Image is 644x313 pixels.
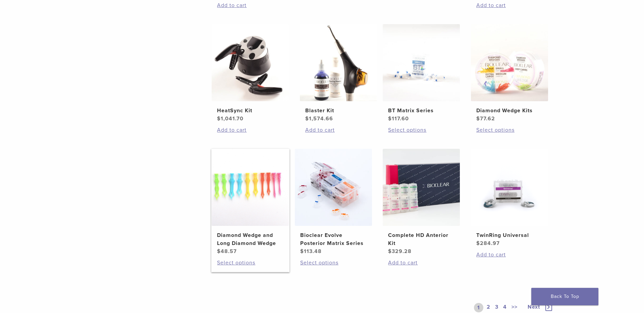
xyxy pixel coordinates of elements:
a: 1 [474,303,483,312]
a: HeatSync KitHeatSync Kit $1,041.70 [211,24,289,123]
a: Add to cart: “TwinRing Universal” [476,251,543,259]
a: Bioclear Evolve Posterior Matrix SeriesBioclear Evolve Posterior Matrix Series $113.48 [294,149,373,255]
span: $ [217,248,221,255]
a: Complete HD Anterior KitComplete HD Anterior Kit $329.28 [382,149,461,255]
a: Diamond Wedge and Long Diamond WedgeDiamond Wedge and Long Diamond Wedge $48.57 [211,149,289,255]
h2: Complete HD Anterior Kit [388,231,454,247]
a: Select options for “Bioclear Evolve Posterior Matrix Series” [300,259,367,267]
a: 4 [502,303,508,312]
a: Add to cart: “Complete HD Anterior Kit” [388,259,454,267]
h2: BT Matrix Series [388,107,454,115]
a: 2 [485,303,492,312]
a: 3 [494,303,500,312]
a: Select options for “Diamond Wedge Kits” [476,126,543,134]
img: Bioclear Evolve Posterior Matrix Series [295,149,372,226]
img: Blaster Kit [300,24,377,101]
a: Add to cart: “Blaster Kit” [305,126,372,134]
span: $ [476,115,480,122]
a: Add to cart: “HeatSync Kit” [217,126,283,134]
h2: Blaster Kit [305,107,372,115]
a: Diamond Wedge KitsDiamond Wedge Kits $77.62 [471,24,549,123]
a: Blaster KitBlaster Kit $1,574.66 [300,24,378,123]
img: Diamond Wedge and Long Diamond Wedge [212,149,289,226]
bdi: 113.48 [300,248,322,255]
a: >> [510,303,519,312]
bdi: 1,041.70 [217,115,244,122]
h2: Diamond Wedge Kits [476,107,543,115]
img: HeatSync Kit [212,24,289,101]
span: $ [300,248,304,255]
bdi: 117.60 [388,115,409,122]
img: Complete HD Anterior Kit [383,149,460,226]
img: TwinRing Universal [471,149,548,226]
span: $ [476,240,480,247]
a: Add to cart: “Bioclear Rubber Dam Stamp” [217,1,283,9]
h2: Bioclear Evolve Posterior Matrix Series [300,231,367,247]
h2: TwinRing Universal [476,231,543,239]
h2: HeatSync Kit [217,107,283,115]
img: Diamond Wedge Kits [471,24,548,101]
a: Back To Top [531,288,598,305]
a: Add to cart: “Rockstar (RS) Polishing Kit” [476,1,543,9]
span: Next [528,304,540,310]
bdi: 1,574.66 [305,115,333,122]
h2: Diamond Wedge and Long Diamond Wedge [217,231,283,247]
bdi: 329.28 [388,248,412,255]
span: $ [388,248,392,255]
a: Select options for “BT Matrix Series” [388,126,454,134]
a: BT Matrix SeriesBT Matrix Series $117.60 [382,24,461,123]
img: BT Matrix Series [383,24,460,101]
bdi: 48.57 [217,248,237,255]
a: TwinRing UniversalTwinRing Universal $284.97 [471,149,549,247]
span: $ [217,115,221,122]
a: Select options for “Diamond Wedge and Long Diamond Wedge” [217,259,283,267]
span: $ [388,115,392,122]
bdi: 77.62 [476,115,495,122]
bdi: 284.97 [476,240,500,247]
span: $ [305,115,309,122]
